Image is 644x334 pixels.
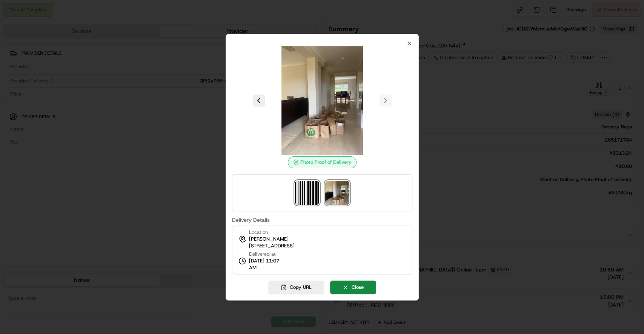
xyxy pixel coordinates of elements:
[268,46,377,155] img: photo_proof_of_delivery image
[268,281,324,294] button: Copy URL
[288,156,357,168] div: Photo Proof of Delivery
[249,242,294,249] span: [STREET_ADDRESS]
[249,229,267,236] span: Location
[295,181,319,205] img: barcode_scan_on_pickup image
[249,236,288,242] span: [PERSON_NAME]
[330,281,376,294] button: Close
[232,217,412,223] label: Delivery Details
[249,258,283,271] span: [DATE] 11:07 AM
[249,251,283,258] span: Delivered at
[325,181,349,205] img: photo_proof_of_delivery image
